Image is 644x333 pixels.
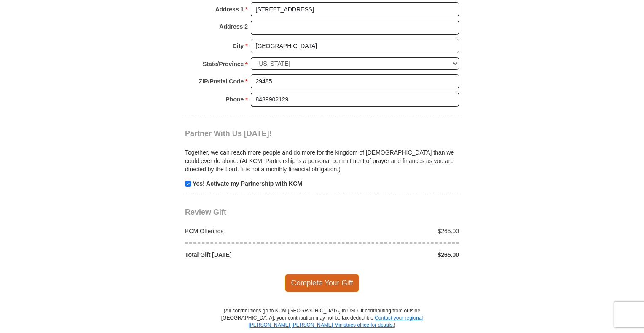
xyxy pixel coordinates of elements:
span: Complete Your Gift [285,274,360,292]
strong: Address 1 [215,3,244,15]
div: Total Gift [DATE] [181,250,322,259]
strong: ZIP/Postal Code [199,75,244,87]
p: Together, we can reach more people and do more for the kingdom of [DEMOGRAPHIC_DATA] than we coul... [185,148,459,173]
div: KCM Offerings [181,227,322,235]
span: Review Gift [185,208,226,216]
a: Contact your regional [PERSON_NAME] [PERSON_NAME] Ministries office for details. [248,315,423,328]
div: $265.00 [322,250,464,259]
div: $265.00 [322,227,464,235]
span: Partner With Us [DATE]! [185,129,272,138]
strong: Yes! Activate my Partnership with KCM [193,180,302,187]
strong: Phone [226,93,244,105]
strong: Address 2 [219,21,248,32]
strong: State/Province [203,58,244,70]
strong: City [233,40,244,52]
